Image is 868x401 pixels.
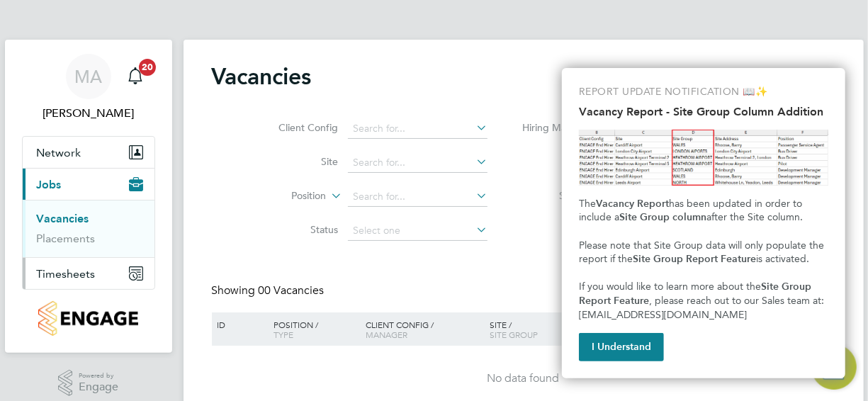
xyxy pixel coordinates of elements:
span: Network [37,146,81,159]
strong: Site Group column [619,211,706,223]
span: MA [74,67,102,86]
input: Search for... [348,119,487,139]
label: Position [244,189,326,203]
label: Client Config [257,121,338,134]
img: Site Group Column in Vacancy Report [579,130,828,186]
a: Go to account details [22,54,155,122]
div: ID [214,312,264,337]
nav: Main navigation [5,40,172,353]
div: No data found [214,371,833,386]
input: Select one [348,221,487,241]
span: 20 [139,59,156,76]
span: , please reach out to our Sales team at: [EMAIL_ADDRESS][DOMAIN_NAME] [579,295,827,321]
label: Start Date [523,189,604,202]
h2: Vacancies [212,62,312,91]
a: Go to home page [22,301,155,336]
span: Type [274,329,293,340]
span: Timesheets [37,267,96,281]
label: Status [257,223,338,236]
a: Placements [37,232,96,245]
label: Vendor [523,155,604,168]
strong: Site Group Report Feature [579,281,814,307]
p: REPORT UPDATE NOTIFICATION 📖✨ [579,85,828,99]
input: Search for... [348,187,487,207]
span: Site Group [490,329,538,340]
img: countryside-properties-logo-retina.png [38,301,138,336]
input: Search for... [348,153,487,173]
span: after the Site column. [706,211,803,223]
span: The [579,198,596,210]
span: has been updated in order to include a [579,198,805,224]
strong: Vacancy Report [596,198,669,210]
button: I Understand [579,333,664,361]
div: Position / [263,312,362,346]
span: is activated. [756,253,809,265]
span: Engage [79,381,118,393]
div: Vacancy Report - Site Group Column Addition [562,68,845,378]
span: Manager [366,329,407,340]
span: Jobs [37,178,62,191]
strong: Site Group Report Feature [633,253,756,265]
span: Please note that Site Group data will only populate the report if the [579,239,827,266]
label: Hiring Manager [511,121,592,135]
h2: Vacancy Report - Site Group Column Addition [579,105,828,118]
div: Showing [212,283,327,298]
span: Mark Ablett [22,105,155,122]
div: Start / [560,312,660,348]
div: Client Config / [362,312,486,346]
a: Vacancies [37,212,89,225]
span: 00 Vacancies [259,283,325,298]
span: If you would like to learn more about the [579,281,761,293]
span: Powered by [79,370,118,382]
label: Site [257,155,338,168]
div: Site / [486,312,560,346]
